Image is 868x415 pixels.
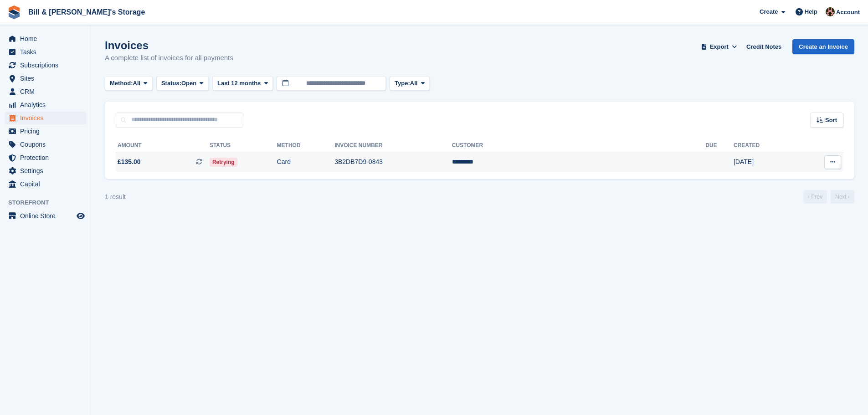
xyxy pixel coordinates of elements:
[760,7,778,16] span: Create
[334,138,452,153] th: Invoice Number
[836,8,860,17] span: Account
[710,42,729,51] span: Export
[5,125,86,138] a: menu
[20,85,75,98] span: CRM
[210,138,277,153] th: Status
[7,5,21,19] img: stora-icon-8386f47178a22dfd0bd8f6a31ec36ba5ce8667c1dd55bd0f319d3a0aa187defe.svg
[5,178,86,190] a: menu
[20,151,75,164] span: Protection
[20,46,75,58] span: Tasks
[334,153,452,172] td: 3B2DB7D9-0843
[20,178,75,190] span: Capital
[705,138,734,153] th: Due
[105,192,126,202] div: 1 result
[5,72,86,85] a: menu
[181,79,196,88] span: Open
[20,98,75,111] span: Analytics
[801,190,856,204] nav: Page
[25,5,149,20] a: Bill & [PERSON_NAME]'s Storage
[5,85,86,98] a: menu
[734,138,797,153] th: Created
[805,7,817,16] span: Help
[133,79,141,88] span: All
[5,138,86,151] a: menu
[5,210,86,222] a: menu
[212,76,273,91] button: Last 12 months
[105,53,233,63] p: A complete list of invoices for all payments
[20,125,75,138] span: Pricing
[110,79,133,88] span: Method:
[699,39,739,54] button: Export
[831,190,854,204] a: Next
[105,76,153,91] button: Method: All
[5,59,86,72] a: menu
[20,210,75,222] span: Online Store
[734,153,797,172] td: [DATE]
[20,112,75,124] span: Invoices
[390,76,430,91] button: Type: All
[5,112,86,124] a: menu
[20,72,75,85] span: Sites
[792,39,854,54] a: Create an Invoice
[20,138,75,151] span: Coupons
[8,198,91,207] span: Storefront
[826,7,835,16] img: Jack Bottesch
[5,151,86,164] a: menu
[118,157,141,167] span: £135.00
[161,79,181,88] span: Status:
[5,164,86,177] a: menu
[743,39,785,54] a: Credit Notes
[116,138,210,153] th: Amount
[217,79,261,88] span: Last 12 months
[395,79,410,88] span: Type:
[452,138,706,153] th: Customer
[277,138,335,153] th: Method
[5,32,86,45] a: menu
[803,190,827,204] a: Previous
[5,98,86,111] a: menu
[210,158,237,167] span: Retrying
[825,116,837,125] span: Sort
[156,76,209,91] button: Status: Open
[105,39,233,51] h1: Invoices
[277,153,335,172] td: Card
[75,210,86,221] a: Preview store
[5,46,86,58] a: menu
[20,164,75,177] span: Settings
[20,59,75,72] span: Subscriptions
[20,32,75,45] span: Home
[410,79,418,88] span: All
